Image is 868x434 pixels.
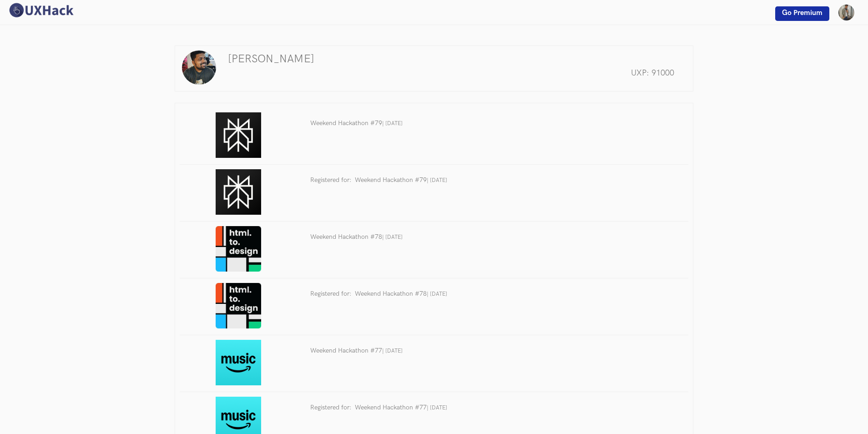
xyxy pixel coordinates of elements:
[382,348,403,354] span: | [DATE]
[310,344,688,357] h3: Weekend Hackathon #77
[310,288,688,300] h3: Registered for: Weekend Hackathon #78
[180,226,688,273] a: Event BannerWeekend Hackathon #78| [DATE]
[782,9,823,17] span: Go Premium
[7,2,75,18] img: UXHack logo
[216,283,261,328] img: Event Banner
[310,117,688,130] h3: Weekend Hackathon #79
[382,120,403,127] span: | [DATE]
[838,5,854,20] img: Your profile pic
[310,231,688,243] h3: Weekend Hackathon #78
[228,53,314,65] h3: [PERSON_NAME]
[310,401,688,414] h3: Registered for: Weekend Hackathon #77
[216,340,261,385] img: Event Banner
[216,169,261,215] img: Event Banner
[310,174,688,187] h3: Registered for: Weekend Hackathon #79
[229,67,674,79] h4: UXP: 91000
[775,6,829,21] a: Go Premium
[382,234,403,241] span: | [DATE]
[216,112,261,158] img: Event Banner
[180,169,688,217] a: Event BannerRegistered for: Weekend Hackathon #79| [DATE]
[180,112,688,160] a: Event BannerWeekend Hackathon #79| [DATE]
[180,283,688,330] a: Event BannerRegistered for: Weekend Hackathon #78| [DATE]
[427,291,447,298] span: | [DATE]
[180,340,688,387] a: Event BannerWeekend Hackathon #77| [DATE]
[182,50,216,85] img: Sreehari profile pic
[427,404,447,411] span: | [DATE]
[216,226,261,272] img: Event Banner
[427,177,447,184] span: | [DATE]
